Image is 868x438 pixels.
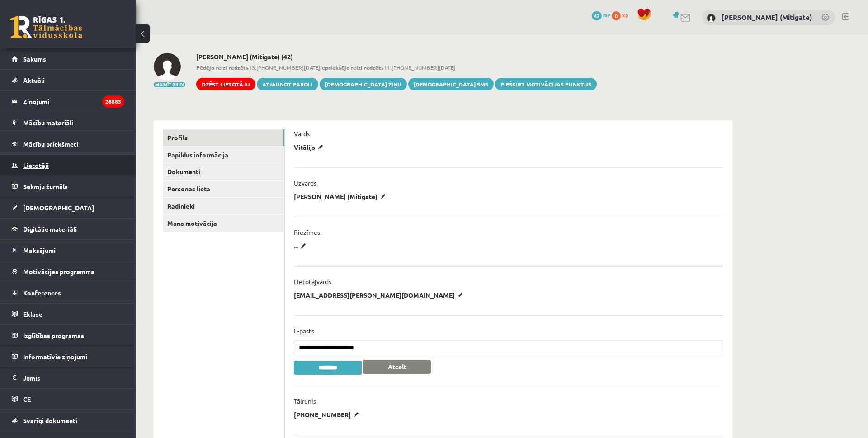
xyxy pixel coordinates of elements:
p: [PERSON_NAME] (Mitigate) [294,192,389,200]
h2: [PERSON_NAME] (Mitigate) (42) [196,53,597,61]
button: Atcelt [363,360,431,374]
span: Motivācijas programma [23,267,94,276]
a: Dokumenti [163,163,284,180]
a: Ziņojumi26883 [12,91,124,112]
span: Eklase [23,310,42,318]
span: Konferences [23,289,61,297]
a: CE [12,389,124,409]
a: [DEMOGRAPHIC_DATA] SMS [408,78,494,90]
a: Informatīvie ziņojumi [12,346,124,367]
p: [PHONE_NUMBER] [294,410,362,419]
span: xp [622,11,628,19]
a: Digitālie materiāli [12,219,124,239]
span: mP [603,11,610,19]
a: [PERSON_NAME] (Mitigate) [722,13,812,22]
span: [DEMOGRAPHIC_DATA] [23,204,94,212]
p: Tālrunis [294,397,316,405]
a: Atjaunot paroli [257,78,318,90]
span: Aktuāli [23,76,45,84]
a: Mana motivācija [163,215,284,232]
span: Mācību materiāli [23,119,73,127]
a: Sākums [12,48,124,69]
a: Sekmju žurnāls [12,176,124,197]
a: Aktuāli [12,70,124,90]
span: Mācību priekšmeti [23,140,78,148]
p: Piezīmes [294,228,320,236]
span: 42 [592,11,602,20]
a: Dzēst lietotāju [196,78,255,90]
p: ... [294,242,309,250]
b: Pēdējo reizi redzēts [196,64,249,71]
p: [EMAIL_ADDRESS][PERSON_NAME][DOMAIN_NAME] [294,291,466,299]
p: Lietotājvārds [294,277,331,286]
span: Jumis [23,374,40,382]
a: Motivācijas programma [12,261,124,282]
a: 42 mP [592,11,610,19]
a: Lietotāji [12,155,124,176]
a: Radinieki [163,198,284,214]
p: Vitālijs [294,143,326,151]
a: Eklase [12,304,124,324]
a: Profils [163,129,284,146]
i: 26883 [102,95,124,108]
span: Svarīgi dokumenti [23,416,77,424]
p: E-pasts [294,327,314,335]
a: Personas lieta [163,181,284,197]
a: Svarīgi dokumenti [12,410,124,431]
a: Mācību materiāli [12,112,124,133]
legend: Ziņojumi [23,91,124,112]
p: Uzvārds [294,179,316,187]
a: Piešķirt motivācijas punktus [495,78,597,90]
img: Vitālijs Viļums (Mitigate) [707,14,716,23]
span: CE [23,395,31,403]
a: Mācību priekšmeti [12,133,124,154]
a: Papildus informācija [163,147,284,163]
span: Digitālie materiāli [23,225,77,233]
button: Mainīt bildi [154,82,185,87]
p: Vārds [294,129,310,138]
img: Vitālijs Viļums (Mitigate) [154,53,181,80]
a: Rīgas 1. Tālmācības vidusskola [10,16,82,38]
a: Maksājumi [12,240,124,261]
a: Konferences [12,282,124,303]
span: Sākums [23,55,46,63]
span: Informatīvie ziņojumi [23,352,87,361]
span: Izglītības programas [23,331,84,339]
span: 0 [612,11,621,20]
a: Izglītības programas [12,325,124,346]
b: Iepriekšējo reizi redzēts [320,64,384,71]
span: Sekmju žurnāls [23,182,68,190]
span: Lietotāji [23,161,49,169]
a: [DEMOGRAPHIC_DATA] [12,197,124,218]
a: 0 xp [612,11,632,19]
legend: Maksājumi [23,240,124,261]
span: 13:[PHONE_NUMBER][DATE] 11:[PHONE_NUMBER][DATE] [196,63,597,71]
a: [DEMOGRAPHIC_DATA] ziņu [320,78,407,90]
a: Jumis [12,367,124,388]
